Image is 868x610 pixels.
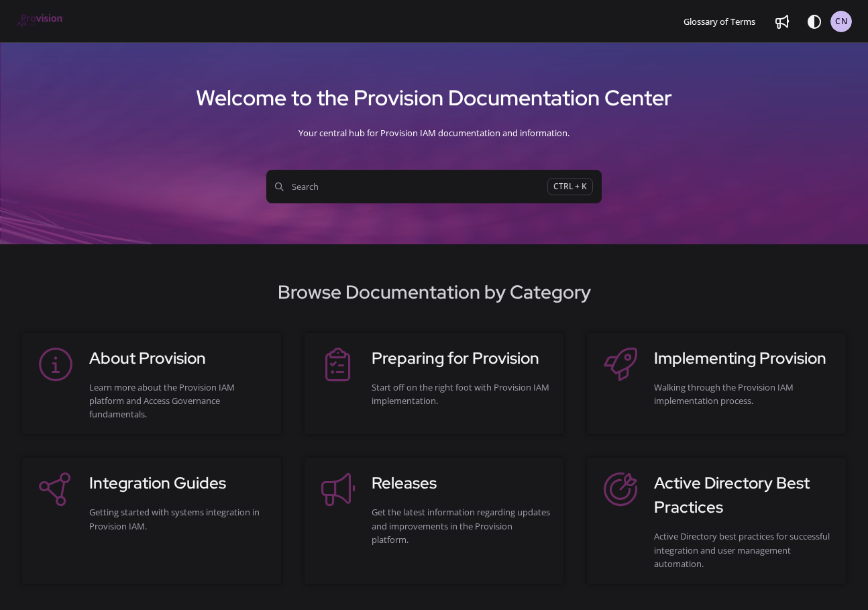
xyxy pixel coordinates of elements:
a: ReleasesGet the latest information regarding updates and improvements in the Provision platform. [318,471,550,570]
h3: Integration Guides [89,471,268,495]
h3: Active Directory Best Practices [654,471,832,519]
div: Getting started with systems integration in Provision IAM. [89,505,268,532]
span: CN [835,15,848,28]
a: Implementing ProvisionWalking through the Provision IAM implementation process. [600,346,832,421]
button: SearchCTRL + K [266,170,602,203]
span: Search [275,180,547,193]
div: Your central hub for Provision IAM documentation and information. [16,116,852,150]
a: Project logo [16,14,64,30]
div: Active Directory best practices for successful integration and user management automation. [654,529,832,570]
h3: Implementing Provision [654,346,832,370]
span: CTRL + K [547,178,593,196]
h2: Browse Documentation by Category [16,278,852,306]
a: Integration GuidesGetting started with systems integration in Provision IAM. [36,471,268,570]
div: Learn more about the Provision IAM platform and Access Governance fundamentals. [89,380,268,421]
a: About ProvisionLearn more about the Provision IAM platform and Access Governance fundamentals. [36,346,268,421]
h3: Releases [372,471,550,495]
h3: About Provision [89,346,268,370]
h1: Welcome to the Provision Documentation Center [16,80,852,116]
div: Get the latest information regarding updates and improvements in the Provision platform. [372,505,550,546]
a: Whats new [771,11,793,32]
h3: Preparing for Provision [372,346,550,370]
button: CN [830,11,852,32]
a: Active Directory Best PracticesActive Directory best practices for successful integration and use... [600,471,832,570]
div: Walking through the Provision IAM implementation process. [654,380,832,407]
span: Glossary of Terms [684,15,755,28]
img: brand logo [16,14,64,29]
a: Preparing for ProvisionStart off on the right foot with Provision IAM implementation. [318,346,550,421]
div: Start off on the right foot with Provision IAM implementation. [372,380,550,407]
button: Theme options [804,11,825,32]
